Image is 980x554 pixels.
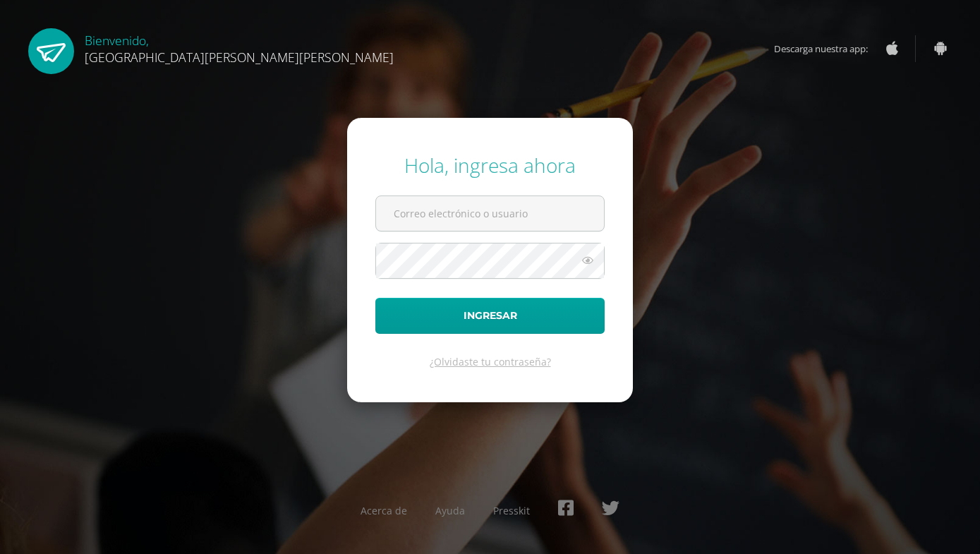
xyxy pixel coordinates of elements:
[85,28,394,66] div: Bienvenido,
[375,298,605,334] button: Ingresar
[85,49,394,66] span: [GEOGRAPHIC_DATA][PERSON_NAME][PERSON_NAME]
[376,196,604,231] input: Correo electrónico o usuario
[375,152,605,179] div: Hola, ingresa ahora
[435,504,465,517] a: Ayuda
[493,504,530,517] a: Presskit
[361,504,407,517] a: Acerca de
[430,355,551,368] a: ¿Olvidaste tu contraseña?
[774,35,882,62] span: Descarga nuestra app:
